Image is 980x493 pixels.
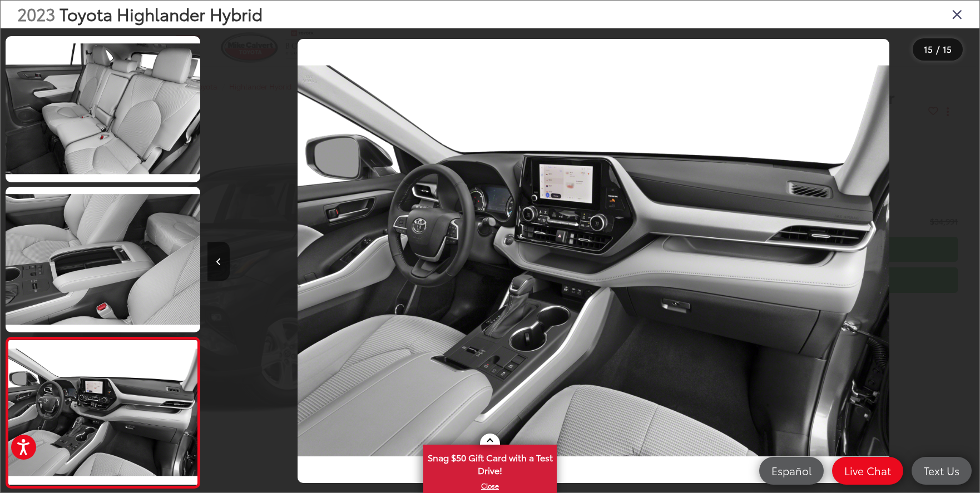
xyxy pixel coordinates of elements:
[912,457,972,485] a: Text Us
[832,457,903,485] a: Live Chat
[943,43,952,55] span: 15
[17,2,55,26] span: 2023
[298,39,889,482] img: 2023 Toyota Highlander Hybrid LE
[839,464,897,477] span: Live Chat
[766,464,817,477] span: Español
[4,185,202,334] img: 2023 Toyota Highlander Hybrid LE
[952,7,963,21] i: Close gallery
[935,46,941,53] span: /
[924,43,933,55] span: 15
[7,340,200,485] img: 2023 Toyota Highlander Hybrid LE
[207,39,979,482] div: 2023 Toyota Highlander Hybrid LE 14
[424,446,556,480] span: Snag $50 Gift Card with a Test Drive!
[60,2,263,26] span: Toyota Highlander Hybrid
[4,34,202,183] img: 2023 Toyota Highlander Hybrid LE
[759,457,824,485] a: Español
[207,242,230,281] button: Previous image
[918,464,965,477] span: Text Us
